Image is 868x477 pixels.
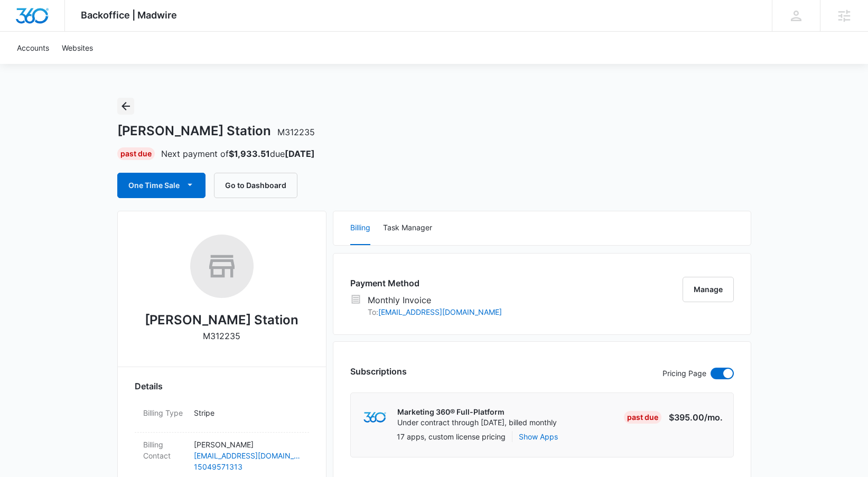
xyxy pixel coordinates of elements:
dt: Billing Type [143,407,185,418]
button: Billing [350,211,370,245]
p: Under contract through [DATE], billed monthly [397,417,557,428]
h2: [PERSON_NAME] Station [145,311,298,330]
div: Past Due [117,147,155,160]
p: [PERSON_NAME] [194,439,301,450]
a: [EMAIL_ADDRESS][DOMAIN_NAME] [194,450,301,461]
a: [EMAIL_ADDRESS][DOMAIN_NAME] [378,307,502,316]
p: 17 apps, custom license pricing [397,431,506,442]
p: M312235 [203,330,240,342]
a: Websites [55,32,99,64]
button: One Time Sale [117,173,206,198]
span: /mo. [704,412,723,423]
button: Go to Dashboard [214,173,297,198]
button: Back [117,98,134,115]
span: Backoffice | Madwire [81,10,177,21]
p: Stripe [194,407,301,418]
span: Details [135,380,163,392]
strong: [DATE] [285,148,315,159]
a: Accounts [11,32,55,64]
h1: [PERSON_NAME] Station [117,123,315,139]
span: M312235 [277,127,315,137]
p: $395.00 [669,411,723,424]
p: Pricing Page [662,368,706,379]
button: Show Apps [519,431,558,442]
p: Marketing 360® Full-Platform [397,407,557,417]
p: To: [368,306,502,317]
div: Billing TypeStripe [135,401,309,433]
dt: Billing Contact [143,439,185,461]
h3: Payment Method [350,277,502,289]
a: 15049571313 [194,461,301,472]
p: Monthly Invoice [368,294,502,306]
h3: Subscriptions [350,365,407,378]
p: Next payment of due [161,147,315,160]
img: marketing360Logo [363,412,386,423]
strong: $1,933.51 [229,148,270,159]
div: Past Due [624,411,661,424]
button: Manage [683,277,734,302]
button: Task Manager [383,211,432,245]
